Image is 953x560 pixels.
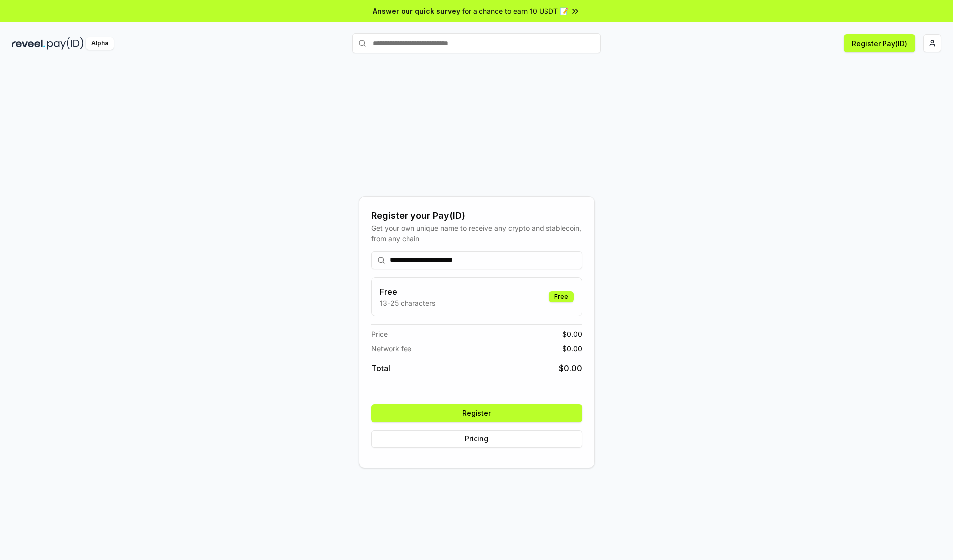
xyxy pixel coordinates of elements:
[371,343,411,354] span: Network fee
[549,291,574,302] div: Free
[562,329,582,339] span: $ 0.00
[371,430,582,448] button: Pricing
[371,209,582,223] div: Register your Pay(ID)
[380,298,435,308] p: 13-25 characters
[12,37,45,50] img: reveel_dark
[559,362,582,374] span: $ 0.00
[373,6,460,16] span: Answer our quick survey
[47,37,84,50] img: pay_id
[380,286,435,298] h3: Free
[371,404,582,422] button: Register
[371,362,390,374] span: Total
[462,6,568,16] span: for a chance to earn 10 USDT 📝
[371,223,582,244] div: Get your own unique name to receive any crypto and stablecoin, from any chain
[86,37,114,50] div: Alpha
[562,343,582,354] span: $ 0.00
[371,329,388,339] span: Price
[844,34,915,52] button: Register Pay(ID)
